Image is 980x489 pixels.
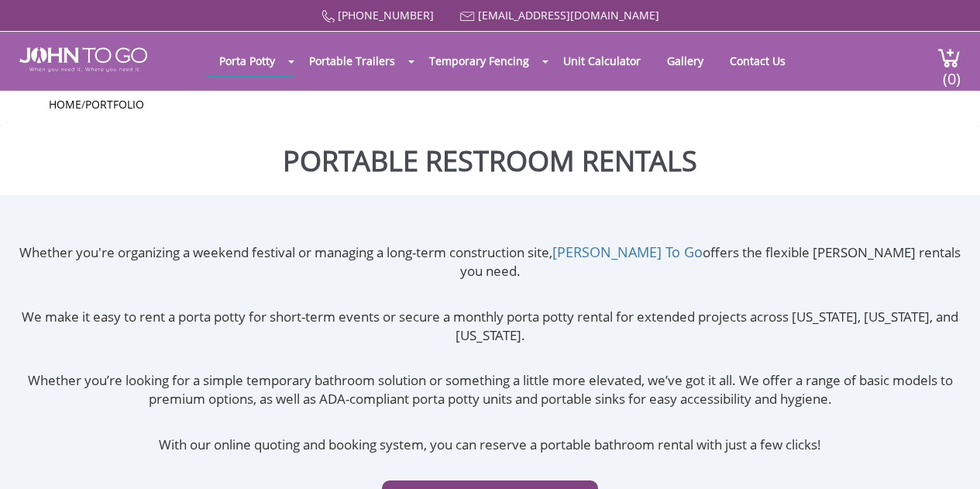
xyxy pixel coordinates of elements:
[552,243,703,261] a: [PERSON_NAME] To Go
[655,46,715,76] a: Gallery
[418,46,541,76] a: Temporary Fencing
[297,46,407,76] a: Portable Trailers
[10,371,971,409] p: Whether you’re looking for a simple temporary bathroom solution or something a little more elevat...
[460,12,475,22] img: Mail
[19,47,147,72] img: JOHN to go
[942,56,961,89] span: (0)
[208,46,287,76] a: Porta Potty
[322,10,335,23] img: Call
[85,97,144,112] a: Portfolio
[552,46,652,76] a: Unit Calculator
[10,243,971,281] p: Whether you're organizing a weekend festival or managing a long-term construction site, offers th...
[478,8,659,22] a: [EMAIL_ADDRESS][DOMAIN_NAME]
[718,46,797,76] a: Contact Us
[49,97,81,112] a: Home
[338,8,434,22] a: [PHONE_NUMBER]
[937,47,961,68] img: cart a
[10,308,971,346] p: We make it easy to rent a porta potty for short-term events or secure a monthly porta potty renta...
[49,97,932,112] ul: /
[10,436,971,454] p: With our online quoting and booking system, you can reserve a portable bathroom rental with just ...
